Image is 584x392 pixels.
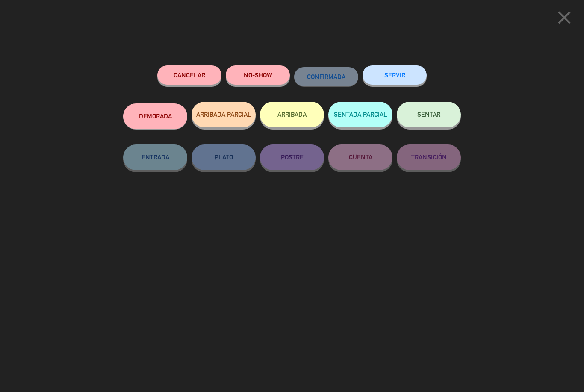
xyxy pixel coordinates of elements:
span: ARRIBADA PARCIAL [196,111,251,118]
button: SERVIR [363,65,427,85]
button: SENTAR [397,102,461,127]
button: NO-SHOW [226,65,290,85]
button: CONFIRMADA [294,67,358,86]
button: Cancelar [157,65,221,85]
button: CUENTA [328,144,392,170]
button: TRANSICIÓN [397,144,461,170]
span: SENTAR [417,111,440,118]
button: ARRIBADA [260,102,324,127]
button: SENTADA PARCIAL [328,102,392,127]
button: ENTRADA [123,144,187,170]
i: close [554,7,575,28]
button: POSTRE [260,144,324,170]
button: DEMORADA [123,103,187,129]
button: PLATO [192,144,256,170]
button: ARRIBADA PARCIAL [192,102,256,127]
button: close [551,6,578,32]
span: CONFIRMADA [307,73,345,80]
